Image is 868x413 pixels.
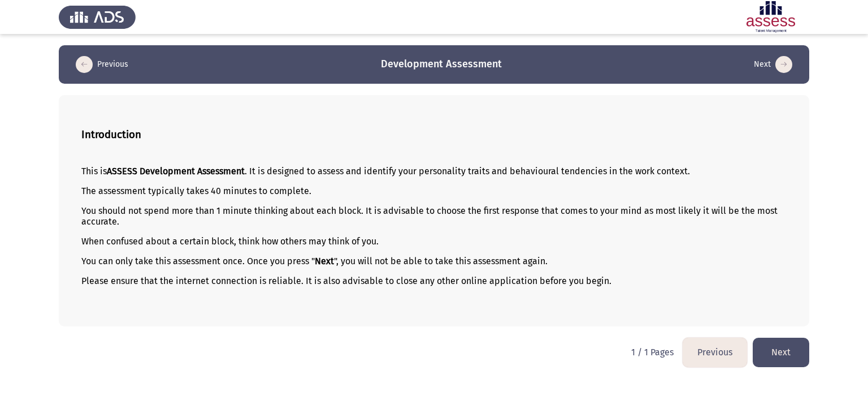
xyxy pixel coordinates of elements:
p: You can only take this assessment once. Once you press " ", you will not be able to take this ass... [81,256,787,266]
b: Next [315,256,334,266]
img: Assess Talent Management logo [59,1,136,33]
p: This is . It is designed to assess and identify your personality traits and behavioural tendencie... [81,166,787,177]
p: The assessment typically takes 40 minutes to complete. [81,186,787,196]
p: You should not spend more than 1 minute thinking about each block. It is advisable to choose the ... [81,205,787,227]
p: Please ensure that the internet connection is reliable. It is also advisable to close any other o... [81,276,787,286]
button: load previous page [683,338,747,367]
p: When confused about a certain block, think how others may think of you. [81,236,787,247]
button: load previous page [72,55,132,74]
b: Introduction [81,128,141,141]
button: load next page [753,338,809,367]
button: load next page [750,55,796,74]
p: 1 / 1 Pages [631,347,674,358]
img: Assessment logo of Development Assessment R1 (EN/AR) [732,1,809,33]
b: ASSESS Development Assessment [107,166,245,177]
h3: Development Assessment [381,57,502,71]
